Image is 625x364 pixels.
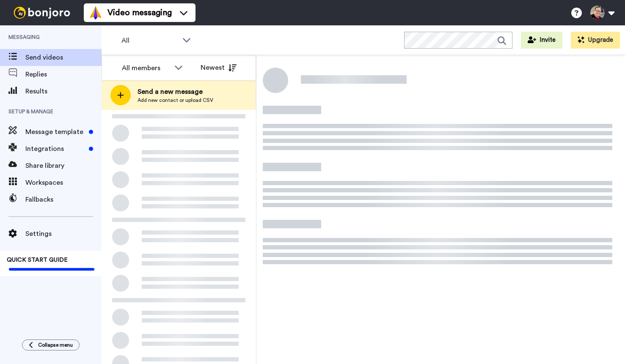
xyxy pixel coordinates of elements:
[25,86,102,96] span: Results
[10,7,74,19] img: bj-logo-header-white.svg
[122,63,170,73] div: All members
[25,52,102,63] span: Send videos
[521,32,562,49] button: Invite
[121,36,178,46] span: All
[25,69,102,79] span: Replies
[25,229,102,239] span: Settings
[89,6,102,19] img: vm-color.svg
[25,161,102,171] span: Share library
[38,342,73,348] span: Collapse menu
[25,194,102,205] span: Fallbacks
[25,144,85,154] span: Integrations
[571,32,620,49] button: Upgrade
[25,178,102,188] span: Workspaces
[107,7,172,19] span: Video messaging
[7,257,68,263] span: QUICK START GUIDE
[138,87,213,97] span: Send a new message
[194,59,243,76] button: Newest
[25,127,85,137] span: Message template
[138,97,213,104] span: Add new contact or upload CSV
[22,339,80,350] button: Collapse menu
